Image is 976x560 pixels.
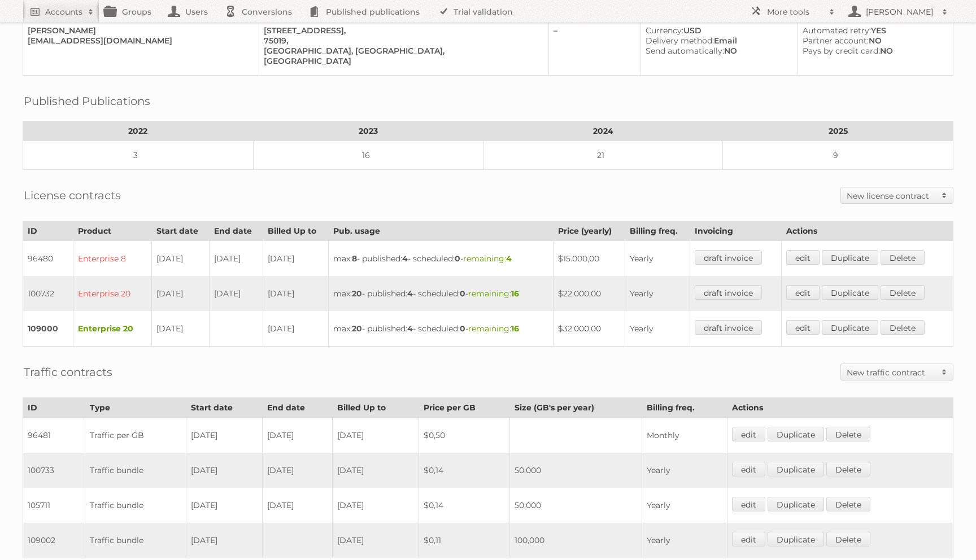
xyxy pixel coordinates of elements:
td: $0,50 [419,418,509,453]
a: New traffic contract [841,364,953,380]
th: End date [262,398,332,418]
td: [DATE] [332,453,419,488]
a: draft invoice [695,285,762,300]
td: [DATE] [151,276,210,311]
a: Duplicate [768,532,824,546]
span: Pays by credit card: [803,46,880,56]
div: NO [803,46,944,56]
span: Toggle [936,187,953,203]
td: Yearly [642,523,727,558]
a: Delete [826,427,870,441]
td: Yearly [642,453,727,488]
strong: 4 [407,288,413,299]
th: Billing freq. [642,398,727,418]
h2: New traffic contract [847,367,936,378]
a: Duplicate [822,285,878,300]
th: 2024 [483,121,723,141]
td: – [548,16,641,76]
td: 50,000 [509,453,642,488]
div: [PERSON_NAME] [28,25,250,36]
th: Start date [151,221,210,241]
td: $32.000,00 [554,311,625,347]
h2: New license contract [847,190,936,202]
td: [DATE] [263,276,328,311]
td: 16 [253,141,483,170]
strong: 0 [455,253,460,264]
strong: 8 [352,253,357,264]
th: Type [85,398,186,418]
h2: Traffic contracts [24,364,112,380]
td: $0,14 [419,488,509,523]
a: Duplicate [822,250,878,265]
th: Product [73,221,151,241]
a: Duplicate [822,320,878,335]
td: [DATE] [186,453,262,488]
a: edit [786,285,820,300]
td: Monthly [642,418,727,453]
th: 2022 [23,121,254,141]
a: edit [732,462,765,476]
strong: 20 [352,323,362,334]
td: [DATE] [332,523,419,558]
td: 100732 [23,276,73,311]
td: 100733 [23,453,85,488]
a: edit [732,427,765,441]
th: Start date [186,398,262,418]
h2: [PERSON_NAME] [863,6,936,17]
th: Pub. usage [328,221,554,241]
td: Yearly [625,311,690,347]
td: [DATE] [263,311,328,347]
h2: Accounts [45,6,82,17]
th: ID [23,398,85,418]
td: [DATE] [262,488,332,523]
a: Delete [826,497,870,511]
td: 96481 [23,418,85,453]
div: NO [803,36,944,46]
div: [STREET_ADDRESS], [264,25,539,36]
div: YES [803,25,944,36]
a: Duplicate [768,497,824,511]
div: Email [646,36,788,46]
td: [DATE] [262,453,332,488]
th: Price (yearly) [554,221,625,241]
th: Invoicing [690,221,781,241]
th: Actions [781,221,953,241]
div: USD [646,25,788,36]
td: 50,000 [509,488,642,523]
td: 100,000 [509,523,642,558]
strong: 0 [460,288,465,299]
a: Delete [881,285,925,300]
th: 2025 [723,121,953,141]
td: 9 [723,141,953,170]
a: Duplicate [768,427,824,441]
td: max: - published: - scheduled: - [328,311,554,347]
th: Price per GB [419,398,509,418]
span: Automated retry: [803,25,871,36]
h2: License contracts [24,187,121,204]
td: $22.000,00 [554,276,625,311]
strong: 4 [506,253,512,264]
h2: Published Publications [24,93,150,110]
strong: 0 [460,323,465,334]
a: edit [732,532,765,546]
td: Traffic bundle [85,453,186,488]
th: End date [210,221,263,241]
a: Delete [826,532,870,546]
div: [GEOGRAPHIC_DATA], [GEOGRAPHIC_DATA], [264,46,539,56]
h2: More tools [767,6,823,17]
th: ID [23,221,73,241]
td: [DATE] [186,523,262,558]
strong: 16 [511,288,519,299]
a: edit [786,320,820,335]
th: Size (GB's per year) [509,398,642,418]
td: [DATE] [151,311,210,347]
td: $0,14 [419,453,509,488]
span: Partner account: [803,36,869,46]
td: [DATE] [151,241,210,277]
td: 105711 [23,488,85,523]
td: Traffic bundle [85,523,186,558]
td: Enterprise 8 [73,241,151,277]
span: Delivery method: [646,36,714,46]
td: [DATE] [262,418,332,453]
th: Billed Up to [263,221,328,241]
